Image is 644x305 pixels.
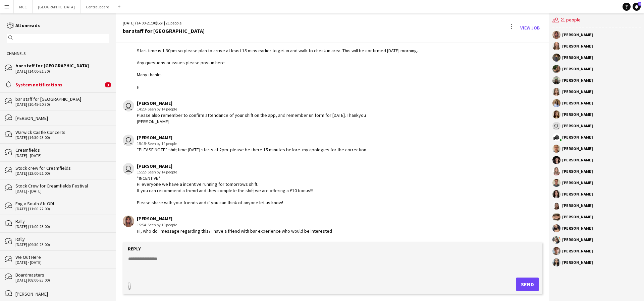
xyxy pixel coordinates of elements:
[562,112,593,117] div: [PERSON_NAME]
[146,141,177,146] span: · Seen by 14 people
[562,158,593,162] div: [PERSON_NAME]
[80,0,115,13] button: Central board
[15,147,109,153] div: Creamfields
[15,218,109,224] div: Rally
[137,100,366,106] div: [PERSON_NAME]
[146,169,177,174] span: · Seen by 14 people
[137,163,313,169] div: [PERSON_NAME]
[123,28,205,34] div: bar staff for [GEOGRAPHIC_DATA]
[562,226,593,230] div: [PERSON_NAME]
[15,102,109,107] div: [DATE] (10:45-20:30)
[137,106,366,112] div: 14:23
[123,20,205,26] div: [DATE] (14:00-21:30) | 21 people
[14,0,33,13] button: MCC
[15,207,109,211] div: [DATE] (11:00-22:00)
[562,90,593,94] div: [PERSON_NAME]
[15,242,109,247] div: [DATE] (09:30-23:00)
[15,260,109,265] div: [DATE] - [DATE]
[562,181,593,185] div: [PERSON_NAME]
[137,222,332,228] div: 15:54
[15,189,109,194] div: [DATE] - [DATE]
[15,82,103,88] div: System notifications
[15,165,109,171] div: Stock crew for Creamfields
[137,228,332,234] div: Hi, who do I message regarding this? I have a friend with bar experience who would be interested
[15,63,109,69] div: bar staff for [GEOGRAPHIC_DATA]
[562,44,593,48] div: [PERSON_NAME]
[137,175,313,206] div: *INCENTIVE* Hi everyone we have a incentive running for tomorrows shift. If you can recommend a f...
[562,260,593,264] div: [PERSON_NAME]
[137,147,367,153] div: *PLEASE NOTE* shift time [DATE] starts at 2pm. please be there 15 minutes before. my apologies fo...
[137,169,313,175] div: 15:22
[157,20,164,25] span: BST
[15,135,109,140] div: [DATE] (14:30-23:00)
[7,22,40,28] a: All unreads
[562,204,593,208] div: [PERSON_NAME]
[15,171,109,176] div: [DATE] (13:00-21:00)
[15,291,109,297] div: [PERSON_NAME]
[15,96,109,102] div: bar staff for [GEOGRAPHIC_DATA]
[562,124,593,128] div: [PERSON_NAME]
[137,216,332,222] div: [PERSON_NAME]
[552,13,641,27] div: 21 people
[15,224,109,229] div: [DATE] (11:00-23:00)
[638,2,641,6] span: 3
[137,135,367,141] div: [PERSON_NAME]
[562,78,593,82] div: [PERSON_NAME]
[15,129,109,135] div: Warwick Castle Concerts
[15,115,109,121] div: [PERSON_NAME]
[15,69,109,74] div: [DATE] (14:00-21:30)
[146,106,177,111] span: · Seen by 14 people
[15,201,109,207] div: Eng v South Afr ODI
[562,169,593,173] div: [PERSON_NAME]
[15,153,109,158] div: [DATE] - [DATE]
[516,278,539,291] button: Send
[15,254,109,260] div: We Out Here
[15,278,109,283] div: [DATE] (08:00-23:00)
[137,141,367,147] div: 15:15
[518,22,542,33] a: View Job
[562,147,593,151] div: [PERSON_NAME]
[146,222,177,227] span: · Seen by 10 people
[562,192,593,196] div: [PERSON_NAME]
[562,249,593,253] div: [PERSON_NAME]
[562,238,593,242] div: [PERSON_NAME]
[15,272,109,278] div: Boardmasters
[633,3,641,11] a: 3
[105,82,111,87] span: 3
[562,215,593,219] div: [PERSON_NAME]
[562,67,593,71] div: [PERSON_NAME]
[562,135,593,139] div: [PERSON_NAME]
[562,33,593,37] div: [PERSON_NAME]
[137,112,366,124] div: Please also remember to confirm attendance of your shift on the app, and remember uniform for [DA...
[128,246,141,252] label: Reply
[15,236,109,242] div: Rally
[562,56,593,60] div: [PERSON_NAME]
[33,0,80,13] button: [GEOGRAPHIC_DATA]
[15,183,109,189] div: Stock Crew for Creamfields Festival
[562,101,593,105] div: [PERSON_NAME]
